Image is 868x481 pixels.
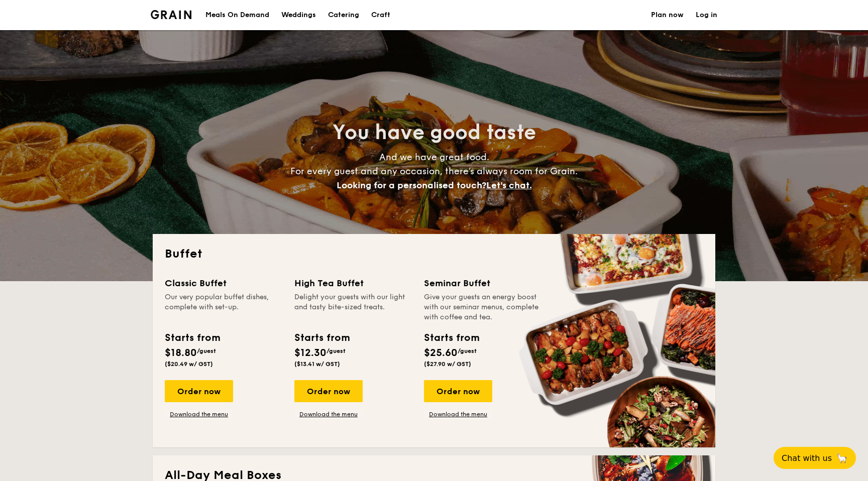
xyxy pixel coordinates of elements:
[774,447,856,469] button: Chat with us🦙
[486,180,532,191] span: Let's chat.
[424,360,471,368] span: ($27.90 w/ GST)
[327,347,346,354] span: /guest
[165,347,197,359] span: $18.80
[165,246,703,262] h2: Buffet
[294,360,340,368] span: ($13.41 w/ GST)
[294,347,327,359] span: $12.30
[458,347,477,354] span: /guest
[165,380,233,402] div: Order now
[294,330,349,345] div: Starts from
[424,330,479,345] div: Starts from
[333,121,536,145] span: You have good taste
[294,292,412,322] div: Delight your guests with our light and tasty bite-sized treats.
[337,180,486,191] span: Looking for a personalised touch?
[165,276,282,290] div: Classic Buffet
[197,347,216,354] span: /guest
[294,410,363,418] a: Download the menu
[294,380,363,402] div: Order now
[424,410,492,418] a: Download the menu
[165,410,233,418] a: Download the menu
[424,347,458,359] span: $25.60
[151,10,191,19] img: Grain
[165,360,213,368] span: ($20.49 w/ GST)
[782,453,832,463] span: Chat with us
[165,330,220,345] div: Starts from
[151,10,191,19] a: Logotype
[836,452,848,464] span: 🦙
[424,380,492,402] div: Order now
[424,276,541,290] div: Seminar Buffet
[424,292,541,322] div: Give your guests an energy boost with our seminar menus, complete with coffee and tea.
[165,292,282,322] div: Our very popular buffet dishes, complete with set-up.
[294,276,412,290] div: High Tea Buffet
[290,152,578,191] span: And we have great food. For every guest and any occasion, there’s always room for Grain.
